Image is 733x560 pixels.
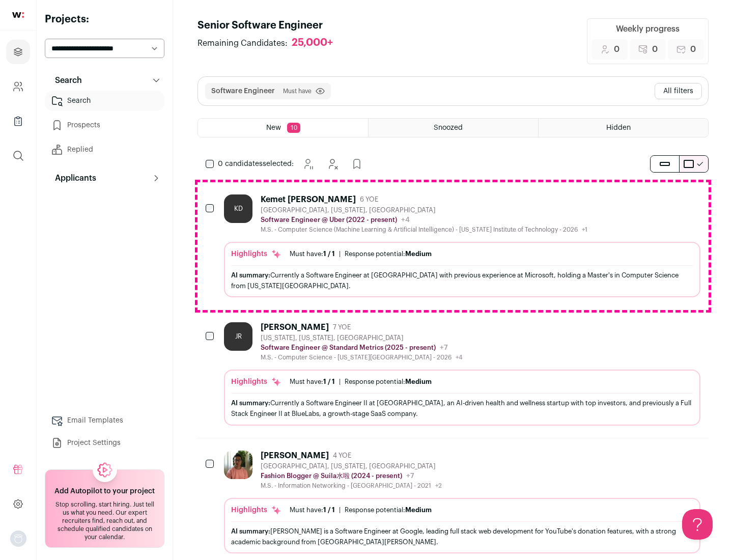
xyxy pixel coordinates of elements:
[434,124,463,131] span: Snoozed
[345,506,432,514] div: Response potential:
[582,227,587,233] span: +1
[405,250,432,257] span: Medium
[45,469,164,548] a: Add Autopilot to your project Stop scrolling, start hiring. Just tell us what you need. Our exper...
[6,40,30,64] a: Projects
[606,124,631,131] span: Hidden
[347,154,367,174] button: Add to Prospects
[261,482,442,490] div: M.S. - Information Networking - [GEOGRAPHIC_DATA] - 2021
[231,249,281,259] div: Highlights
[218,160,263,167] span: 0 candidates
[261,206,587,214] div: [GEOGRAPHIC_DATA], [US_STATE], [GEOGRAPHIC_DATA]
[231,270,693,291] div: Currently a Software Engineer at [GEOGRAPHIC_DATA] with previous experience at Microsoft, holding...
[51,500,158,541] div: Stop scrolling, start hiring. Just tell us what you need. Our expert recruiters find, reach out, ...
[345,250,432,258] div: Response potential:
[655,83,702,99] button: All filters
[682,509,713,540] iframe: Help Scout Beacon - Open
[231,398,693,419] div: Currently a Software Engineer II at [GEOGRAPHIC_DATA], an AI-driven health and wellness startup w...
[333,323,351,331] span: 7 YOE
[261,451,329,461] div: [PERSON_NAME]
[405,378,432,385] span: Medium
[231,400,270,406] span: AI summary:
[224,322,252,351] div: JR
[539,119,708,137] a: Hidden
[45,433,164,453] a: Project Settings
[440,344,448,351] span: +7
[45,12,164,26] h2: Projects:
[290,250,335,258] div: Must have:
[45,139,164,160] a: Replied
[456,354,463,360] span: +4
[231,505,281,515] div: Highlights
[290,378,432,386] ul: |
[290,250,432,258] ul: |
[45,168,164,188] button: Applicants
[224,194,700,297] a: KD Kemet [PERSON_NAME] 6 YOE [GEOGRAPHIC_DATA], [US_STATE], [GEOGRAPHIC_DATA] Software Engineer @...
[211,86,275,96] button: Software Engineer
[49,74,82,87] p: Search
[10,530,26,547] button: Open dropdown
[261,226,587,234] div: M.S. - Computer Science (Machine Learning & Artificial Intelligence) - [US_STATE] Institute of Te...
[283,87,312,95] span: Must have
[323,507,335,513] span: 1 / 1
[224,451,700,553] a: [PERSON_NAME] 4 YOE [GEOGRAPHIC_DATA], [US_STATE], [GEOGRAPHIC_DATA] Fashion Blogger @ Suila水啦 (2...
[224,322,700,425] a: JR [PERSON_NAME] 7 YOE [US_STATE], [US_STATE], [GEOGRAPHIC_DATA] Software Engineer @ Standard Met...
[224,194,252,223] div: KD
[6,109,30,133] a: Company Lists
[224,451,252,479] img: ebffc8b94a612106133ad1a79c5dcc917f1f343d62299c503ebb759c428adb03.jpg
[231,377,281,387] div: Highlights
[261,322,329,332] div: [PERSON_NAME]
[261,353,463,361] div: M.S. - Computer Science - [US_STATE][GEOGRAPHIC_DATA] - 2026
[266,124,281,131] span: New
[290,506,432,514] ul: |
[369,119,538,137] a: Snoozed
[405,507,432,513] span: Medium
[345,378,432,386] div: Response potential:
[652,43,658,55] span: 0
[218,159,294,169] span: selected:
[261,472,402,480] p: Fashion Blogger @ Suila水啦 (2024 - present)
[198,18,343,33] h1: Senior Software Engineer
[45,70,164,91] button: Search
[12,12,24,18] img: wellfound-shorthand-0d5821cbd27db2630d0214b213865d53afaa358527fdda9d0ea32b1df1b89c2c.svg
[406,472,414,480] span: +7
[360,195,378,204] span: 6 YOE
[231,528,270,535] span: AI summary:
[198,37,288,49] span: Remaining Candidates:
[54,486,155,496] h2: Add Autopilot to your project
[45,115,164,135] a: Prospects
[6,74,30,99] a: Company and ATS Settings
[614,43,619,55] span: 0
[298,154,318,174] button: Snooze
[616,23,680,35] div: Weekly progress
[290,378,335,386] div: Must have:
[231,526,693,547] div: [PERSON_NAME] is a Software Engineer at Google, leading full stack web development for YouTube's ...
[292,37,333,49] div: 25,000+
[261,334,463,342] div: [US_STATE], [US_STATE], [GEOGRAPHIC_DATA]
[261,194,356,205] div: Kemet [PERSON_NAME]
[261,344,436,352] p: Software Engineer @ Standard Metrics (2025 - present)
[323,250,335,257] span: 1 / 1
[287,123,300,133] span: 10
[10,530,26,547] img: nopic.png
[322,154,343,174] button: Hide
[435,483,442,489] span: +2
[401,216,410,223] span: +4
[45,410,164,431] a: Email Templates
[261,462,442,470] div: [GEOGRAPHIC_DATA], [US_STATE], [GEOGRAPHIC_DATA]
[49,172,96,184] p: Applicants
[323,378,335,385] span: 1 / 1
[290,506,335,514] div: Must have:
[231,272,270,278] span: AI summary:
[261,216,397,224] p: Software Engineer @ Uber (2022 - present)
[45,91,164,111] a: Search
[690,43,696,55] span: 0
[333,452,351,460] span: 4 YOE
